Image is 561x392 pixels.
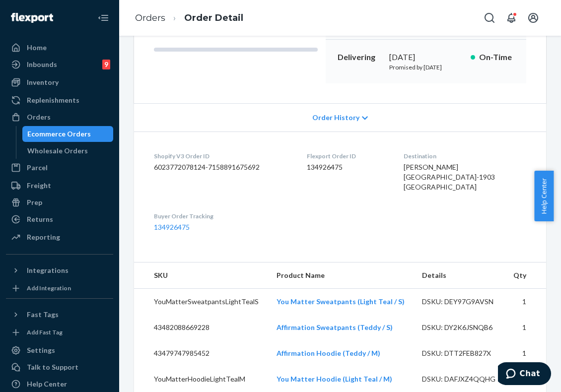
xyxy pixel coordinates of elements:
div: Fast Tags [27,310,59,320]
button: Open account menu [523,8,543,28]
div: Settings [27,345,55,355]
a: Returns [6,211,113,227]
div: Orders [27,112,51,122]
td: 43479747985452 [134,340,269,366]
a: Freight [6,178,113,194]
div: Talk to Support [27,362,78,372]
ol: breadcrumbs [127,3,251,33]
dt: Shopify V3 Order ID [154,152,291,160]
button: Help Center [534,171,554,221]
div: Freight [27,181,51,191]
td: 1 [505,315,546,340]
div: Ecommerce Orders [27,129,91,139]
p: Promised by [DATE] [389,63,462,71]
th: Product Name [269,262,415,289]
td: 1 [505,340,546,366]
td: 43482088669228 [134,315,269,340]
td: YouMatterSweatpantsLightTealS [134,288,269,315]
a: Orders [135,12,165,23]
a: Help Center [6,376,113,392]
a: Reporting [6,229,113,245]
img: Flexport logo [11,13,53,23]
button: Talk to Support [6,359,113,375]
a: Settings [6,342,113,358]
a: Wholesale Orders [22,143,114,159]
button: Open notifications [501,8,521,28]
div: Add Fast Tag [27,328,63,336]
a: Add Fast Tag [6,327,113,338]
dd: 134926475 [307,162,387,172]
th: Qty [505,262,546,289]
a: Orders [6,109,113,125]
a: 134926475 [154,223,190,231]
a: You Matter Sweatpants (Light Teal / S) [277,297,405,306]
div: Add Integration [27,284,71,292]
div: DSKU: DY2K6JSNQB6 [422,323,497,332]
button: Open Search Box [480,8,499,28]
span: [PERSON_NAME] [GEOGRAPHIC_DATA]-1903 [GEOGRAPHIC_DATA] [404,163,495,191]
a: Order Detail [184,12,243,23]
div: [DATE] [389,52,462,63]
dt: Buyer Order Tracking [154,212,291,220]
button: Integrations [6,262,113,278]
button: Fast Tags [6,307,113,323]
a: Home [6,40,113,56]
dd: 6023772078124-7158891675692 [154,162,291,172]
div: Integrations [27,265,69,275]
a: Inbounds9 [6,57,113,72]
td: YouMatterHoodieLightTealM [134,366,269,392]
p: On-Time [479,52,514,63]
div: DSKU: DAFJXZ4QQHG [422,374,497,384]
a: Ecommerce Orders [22,126,114,142]
div: Reporting [27,232,60,242]
div: Inventory [27,77,59,87]
div: Wholesale Orders [27,146,88,156]
a: Parcel [6,160,113,176]
div: Home [27,43,47,53]
a: Inventory [6,74,113,90]
div: Returns [27,214,53,224]
th: Details [414,262,505,289]
div: Help Center [27,379,67,389]
div: Prep [27,197,42,207]
div: DSKU: DTT2FEB827X [422,348,497,358]
div: Inbounds [27,60,57,69]
button: Close Navigation [93,8,113,28]
div: Parcel [27,163,48,173]
a: You Matter Hoodie (Light Teal / M) [277,375,392,383]
a: Add Integration [6,282,113,294]
iframe: Opens a widget where you can chat to one of our agents [498,362,551,387]
span: Order History [312,113,359,123]
div: 9 [102,60,110,69]
td: 1 [505,288,546,315]
dt: Destination [404,152,526,160]
dt: Flexport Order ID [307,152,387,160]
a: Replenishments [6,92,113,108]
div: DSKU: DEY97G9AVSN [422,297,497,307]
div: Replenishments [27,95,79,105]
p: Delivering [338,52,381,63]
a: Prep [6,195,113,210]
a: Affirmation Sweatpants (Teddy / S) [277,323,393,331]
th: SKU [134,262,269,289]
a: Affirmation Hoodie (Teddy / M) [277,349,380,357]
